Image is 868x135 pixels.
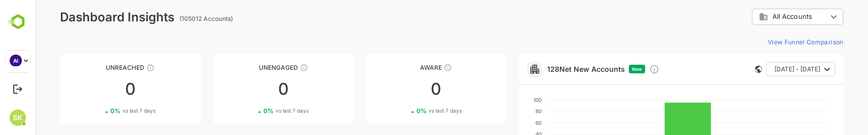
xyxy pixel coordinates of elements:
text: 80 [500,108,506,114]
button: [DATE] - [DATE] [731,62,800,76]
a: UnreachedThese accounts have not been engaged with for a defined time period00%vs last 7 days [24,54,165,124]
div: 0 [331,81,471,97]
a: UnengagedThese accounts have not shown enough engagement and need nurturing00%vs last 7 days [177,54,318,124]
a: 128Net New Accounts [512,65,589,73]
ag: (105012 Accounts) [144,15,200,22]
text: 60 [500,120,506,126]
div: 0 [24,81,165,97]
div: 0 [177,81,318,97]
div: These accounts have not shown enough engagement and need nurturing [264,64,273,72]
div: 0 % [75,107,120,115]
div: 0 % [381,107,426,115]
span: vs last 7 days [240,107,273,115]
span: [DATE] - [DATE] [739,63,785,76]
div: All Accounts [724,12,792,21]
div: SK [10,110,26,126]
div: Unreached [24,64,165,71]
span: All Accounts [737,13,776,20]
span: vs last 7 days [87,107,120,115]
img: BambooboxLogoMark.f1c84d78b4c51b1a7b5f700c9845e183.svg [5,12,31,32]
div: This card does not support filter and segments [720,66,727,73]
span: New [596,66,607,72]
div: Aware [331,64,471,71]
div: 0 % [228,107,273,115]
div: These accounts have just entered the buying cycle and need further nurturing [408,64,416,72]
text: 100 [498,97,506,103]
div: AI [10,55,22,67]
div: These accounts have not been engaged with for a defined time period [111,64,119,72]
div: All Accounts [716,7,808,27]
span: vs last 7 days [393,107,426,115]
button: Logout [11,82,24,96]
div: Dashboard Insights [24,10,139,24]
button: View Funnel Comparison [728,34,808,50]
div: Unengaged [177,64,318,71]
div: Discover new ICP-fit accounts showing engagement — via intent surges, anonymous website visits, L... [614,64,624,74]
a: AwareThese accounts have just entered the buying cycle and need further nurturing00%vs last 7 days [331,54,471,124]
